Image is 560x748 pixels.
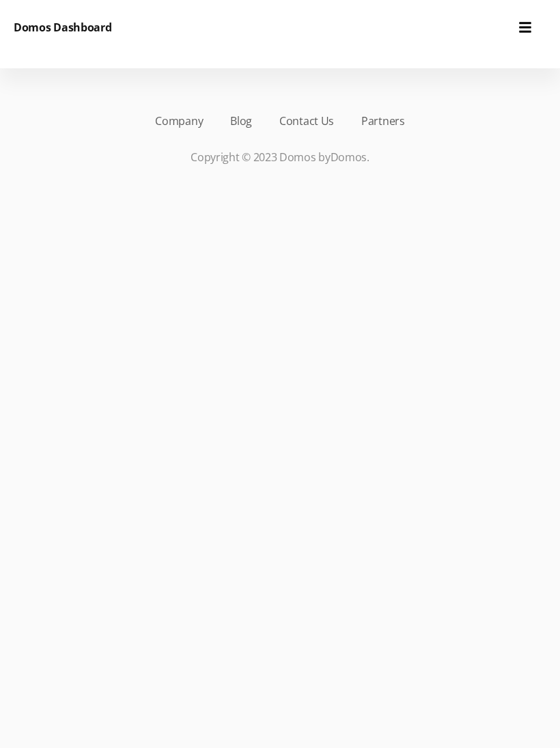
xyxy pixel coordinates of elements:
[230,113,252,129] a: Blog
[331,150,367,165] a: Domos
[34,149,526,165] p: Copyright © 2023 Domos by .
[155,113,203,129] a: Company
[361,113,405,129] a: Partners
[279,113,334,129] a: Contact Us
[14,19,112,36] h6: Domos Dashboard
